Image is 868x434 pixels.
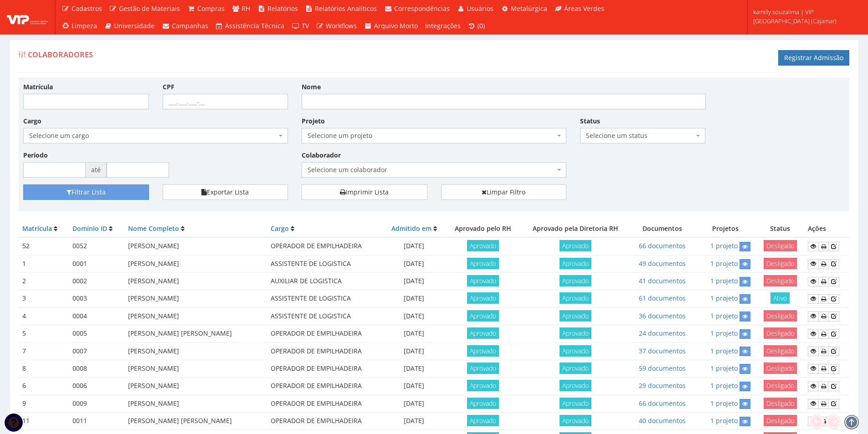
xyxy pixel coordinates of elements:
[560,292,591,304] span: Aprovado
[308,165,555,174] span: Selecione um colaborador
[710,347,738,355] a: 1 projeto
[710,311,738,320] a: 1 projeto
[560,363,591,374] span: Aprovado
[19,413,69,430] td: 11
[467,240,499,251] span: Aprovado
[630,220,694,237] th: Documentos
[302,151,341,160] label: Colaborador
[710,294,738,302] a: 1 projeto
[560,327,591,339] span: Aprovado
[69,307,125,325] td: 0004
[302,128,566,143] span: Selecione um projeto
[560,240,591,251] span: Aprovado
[394,4,450,13] span: Correspondências
[124,378,267,395] td: [PERSON_NAME]
[267,378,383,395] td: OPERADOR DE EMPILHADEIRA
[163,184,288,200] button: Exportar Lista
[467,292,499,304] span: Aprovado
[267,237,383,255] td: OPERADOR DE EMPILHADEIRA
[383,378,445,395] td: [DATE]
[7,10,48,24] img: logo
[267,273,383,290] td: AUXILIAR DE LOGISTICA
[326,21,357,30] span: Workflows
[639,311,686,320] a: 36 documentos
[313,17,361,35] a: Workflows
[212,17,288,35] a: Assistência Técnica
[124,273,267,290] td: [PERSON_NAME]
[19,255,69,272] td: 1
[383,255,445,272] td: [DATE]
[467,258,499,269] span: Aprovado
[710,259,738,268] a: 1 projeto
[72,4,102,13] span: Cadastros
[756,220,804,237] th: Status
[639,329,686,337] a: 24 documentos
[694,220,756,237] th: Projetos
[19,290,69,307] td: 3
[315,4,377,13] span: Relatórios Analíticos
[124,237,267,255] td: [PERSON_NAME]
[560,345,591,357] span: Aprovado
[374,21,418,30] span: Arquivo Morto
[764,363,797,374] span: Desligado
[69,395,125,412] td: 0009
[158,17,212,35] a: Campanhas
[804,220,849,237] th: Ações
[639,294,686,302] a: 61 documentos
[560,415,591,426] span: Aprovado
[383,413,445,430] td: [DATE]
[197,4,225,13] span: Compras
[124,325,267,342] td: [PERSON_NAME] [PERSON_NAME]
[764,415,797,426] span: Desligado
[69,413,125,430] td: 0011
[564,4,604,13] span: Áreas Verdes
[124,290,267,307] td: [PERSON_NAME]
[124,342,267,360] td: [PERSON_NAME]
[560,398,591,409] span: Aprovado
[383,290,445,307] td: [DATE]
[119,4,180,13] span: Gestão de Materiais
[302,184,427,200] a: Imprimir Lista
[69,255,125,272] td: 0001
[710,399,738,408] a: 1 projeto
[267,255,383,272] td: ASSISTENTE DE LOGISTICA
[69,360,125,377] td: 0008
[69,237,125,255] td: 0052
[710,276,738,285] a: 1 projeto
[580,128,706,143] span: Selecione um status
[29,131,277,140] span: Selecione um cargo
[267,307,383,325] td: ASSISTENTE DE LOGISTICA
[69,378,125,395] td: 0006
[560,310,591,322] span: Aprovado
[383,395,445,412] td: [DATE]
[467,345,499,357] span: Aprovado
[467,363,499,374] span: Aprovado
[639,416,686,425] a: 40 documentos
[124,395,267,412] td: [PERSON_NAME]
[101,17,159,35] a: Universidade
[72,224,107,233] a: Domínio ID
[271,224,289,233] a: Cargo
[764,310,797,322] span: Desligado
[23,82,53,92] label: Matrícula
[267,290,383,307] td: ASSISTENTE DE LOGISTICA
[288,17,313,35] a: TV
[560,275,591,286] span: Aprovado
[302,21,309,30] span: TV
[764,327,797,339] span: Desligado
[58,17,101,35] a: Limpeza
[639,347,686,355] a: 37 documentos
[124,360,267,377] td: [PERSON_NAME]
[241,4,250,13] span: RH
[69,325,125,342] td: 0005
[172,21,208,30] span: Campanhas
[441,184,567,200] a: Limpar Filtro
[560,380,591,391] span: Aprovado
[124,307,267,325] td: [PERSON_NAME]
[383,325,445,342] td: [DATE]
[225,21,284,30] span: Assistência Técnica
[764,258,797,269] span: Desligado
[467,415,499,426] span: Aprovado
[308,131,555,140] span: Selecione um projeto
[467,4,493,13] span: Usuários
